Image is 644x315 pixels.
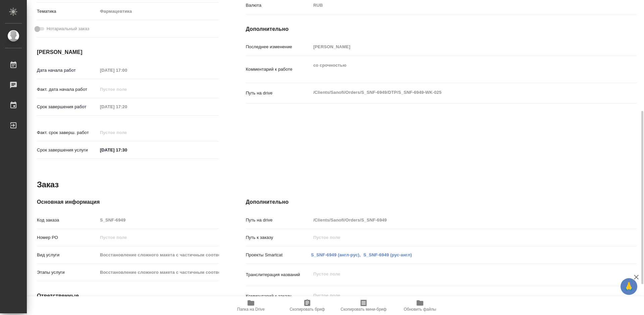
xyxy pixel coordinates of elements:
h4: Дополнительно [246,198,637,206]
div: Фармацевтика [98,6,219,17]
input: Пустое поле [98,65,156,75]
p: Факт. срок заверш. работ [37,129,98,136]
p: Путь на drive [246,217,311,224]
p: Этапы услуги [37,269,98,276]
p: Код заказа [37,217,98,224]
span: Папка на Drive [237,307,265,312]
button: Обновить файлы [392,296,448,315]
input: Пустое поле [98,215,219,225]
a: S_SNF-6949 (англ-рус), [311,252,361,257]
span: 🙏 [623,279,635,294]
h2: Заказ [37,179,59,190]
h4: [PERSON_NAME] [37,48,219,56]
p: Проекты Smartcat [246,252,311,258]
button: 🙏 [621,278,637,295]
p: Комментарий к заказу [246,293,311,300]
span: Скопировать мини-бриф [340,307,386,312]
a: S_SNF-6949 (рус-англ) [363,252,412,257]
p: Комментарий к работе [246,66,311,73]
p: Номер РО [37,234,98,241]
button: Скопировать мини-бриф [335,296,392,315]
h4: Дополнительно [246,25,637,33]
input: Пустое поле [98,102,156,112]
input: Пустое поле [98,128,156,137]
p: Путь на drive [246,90,311,97]
input: Пустое поле [98,250,219,260]
p: Срок завершения работ [37,104,98,110]
input: Пустое поле [311,233,604,242]
p: Путь к заказу [246,234,311,241]
textarea: со срочностью [311,60,604,78]
input: ✎ Введи что-нибудь [98,145,156,155]
span: Обновить файлы [404,307,436,312]
input: Пустое поле [98,233,219,242]
input: Пустое поле [311,42,604,52]
span: Скопировать бриф [289,307,325,312]
textarea: /Clients/Sanofi/Orders/S_SNF-6949/DTP/S_SNF-6949-WK-025 [311,87,604,98]
p: Вид услуги [37,252,98,258]
p: Факт. дата начала работ [37,86,98,93]
span: Нотариальный заказ [47,25,89,32]
p: Дата начала работ [37,67,98,74]
p: Срок завершения услуги [37,147,98,153]
input: Пустое поле [311,215,604,225]
p: Тематика [37,8,98,15]
p: Валюта [246,2,311,9]
input: Пустое поле [98,267,219,277]
button: Папка на Drive [223,296,279,315]
button: Скопировать бриф [279,296,335,315]
h4: Ответственные [37,292,219,300]
p: Транслитерация названий [246,271,311,278]
p: Последнее изменение [246,44,311,50]
input: Пустое поле [98,84,156,94]
h4: Основная информация [37,198,219,206]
